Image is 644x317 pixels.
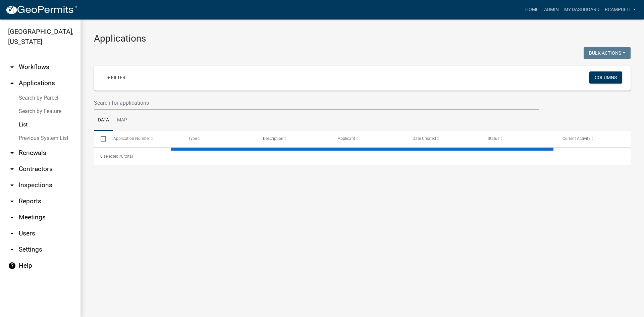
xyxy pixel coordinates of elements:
input: Search for applications [94,96,539,110]
datatable-header-cell: Select [94,131,107,147]
i: arrow_drop_down [8,197,16,205]
a: rcampbell [602,3,639,16]
i: help [8,262,16,270]
a: Admin [541,3,561,16]
i: arrow_drop_down [8,181,16,189]
button: Columns [589,71,622,84]
span: Status [487,136,499,141]
datatable-header-cell: Status [481,131,556,147]
datatable-header-cell: Application Number [107,131,181,147]
a: + Filter [102,71,131,84]
i: arrow_drop_down [8,63,16,71]
span: Date Created [413,136,436,141]
datatable-header-cell: Current Activity [556,131,631,147]
a: My Dashboard [561,3,602,16]
datatable-header-cell: Type [181,131,256,147]
i: arrow_drop_down [8,229,16,237]
span: Applicant [338,136,355,141]
datatable-header-cell: Applicant [331,131,406,147]
h3: Applications [94,33,631,44]
span: 0 selected / [100,154,121,159]
datatable-header-cell: Description [257,131,331,147]
span: Current Activity [562,136,590,141]
i: arrow_drop_up [8,79,16,87]
i: arrow_drop_down [8,213,16,221]
span: Description [263,136,283,141]
a: Home [523,3,541,16]
span: Application Number [113,136,150,141]
button: Bulk Actions [584,47,631,59]
datatable-header-cell: Date Created [406,131,481,147]
span: Type [188,136,197,141]
a: Map [113,110,131,131]
i: arrow_drop_down [8,149,16,157]
i: arrow_drop_down [8,246,16,254]
i: arrow_drop_down [8,165,16,173]
div: 0 total [94,148,631,165]
a: Data [94,110,113,131]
